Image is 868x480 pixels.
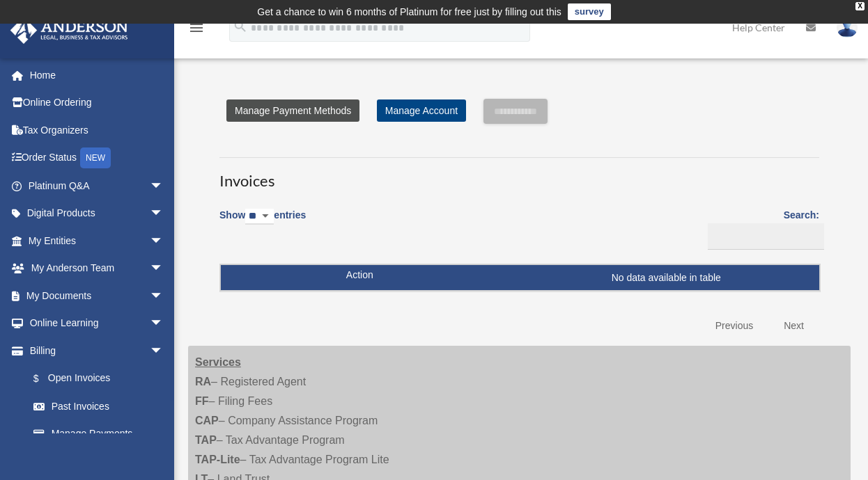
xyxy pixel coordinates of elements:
span: arrow_drop_down [150,337,178,365]
a: My Entitiesarrow_drop_down [10,227,185,255]
strong: CAP [195,415,219,426]
a: survey [568,3,611,20]
span: arrow_drop_down [150,172,178,200]
a: menu [188,24,205,36]
a: My Documentsarrow_drop_down [10,282,185,310]
a: Manage Payment Methods [226,99,359,122]
a: Digital Productsarrow_drop_down [10,200,185,227]
strong: Services [195,356,241,368]
h3: Invoices [219,157,819,192]
a: Next [773,312,814,340]
div: NEW [80,147,111,168]
label: Show entries [219,207,306,239]
input: Search: [708,223,824,250]
a: Tax Organizers [10,116,185,144]
span: arrow_drop_down [150,255,178,283]
strong: TAP-Lite [195,454,240,465]
a: My Anderson Teamarrow_drop_down [10,255,185,282]
a: Past Invoices [20,392,178,420]
a: Online Ordering [10,89,185,117]
strong: FF [195,395,209,407]
span: $ [41,370,48,387]
strong: RA [195,376,211,387]
select: Showentries [245,209,274,225]
span: arrow_drop_down [150,200,178,228]
img: User Pic [837,17,858,38]
span: arrow_drop_down [150,310,178,338]
label: Search: [703,207,819,250]
div: Get a chance to win 6 months of Platinum for free just by filling out this [257,3,561,20]
div: close [855,2,865,10]
a: Billingarrow_drop_down [10,337,178,365]
img: Anderson Advisors Platinum Portal [6,17,132,44]
td: No data available in table [221,265,819,291]
a: $Open Invoices [20,365,171,393]
a: Manage Account [377,99,466,122]
strong: TAP [195,434,217,446]
a: Online Learningarrow_drop_down [10,310,185,337]
i: search [233,19,248,34]
a: Platinum Q&Aarrow_drop_down [10,172,185,200]
a: Manage Payments [20,420,178,448]
span: arrow_drop_down [150,282,178,310]
a: Home [10,61,185,89]
a: Previous [705,312,764,340]
span: arrow_drop_down [150,227,178,255]
a: Order StatusNEW [10,144,185,173]
i: menu [188,19,205,36]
